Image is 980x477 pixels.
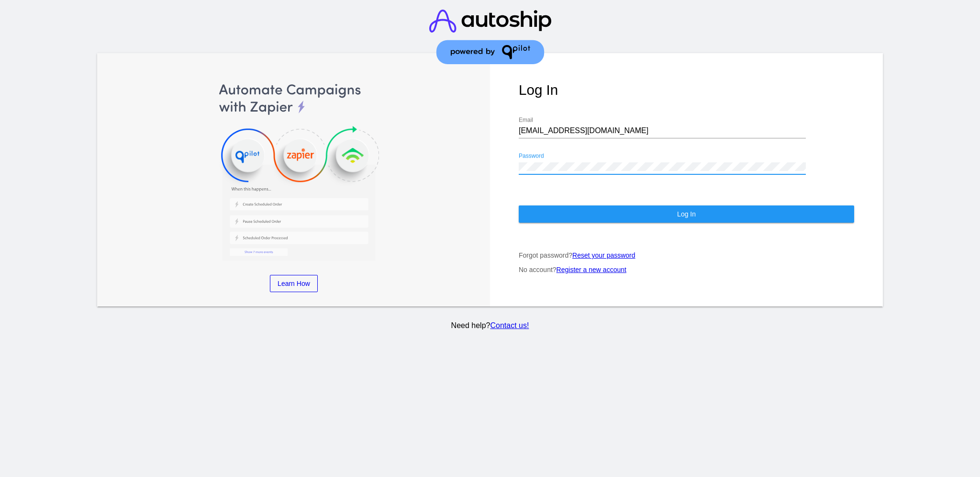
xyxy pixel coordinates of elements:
[270,275,318,292] a: Learn How
[519,251,854,259] p: Forgot password?
[519,126,806,135] input: Email
[519,205,854,223] button: Log In
[490,321,529,329] a: Contact us!
[95,321,885,330] p: Need help?
[519,82,854,98] h1: Log In
[278,280,310,287] span: Learn How
[677,210,696,218] span: Log In
[126,82,461,261] img: Automate Campaigns with Zapier, QPilot and Klaviyo
[557,266,626,273] a: Register a new account
[519,266,854,273] p: No account?
[572,251,635,259] a: Reset your password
